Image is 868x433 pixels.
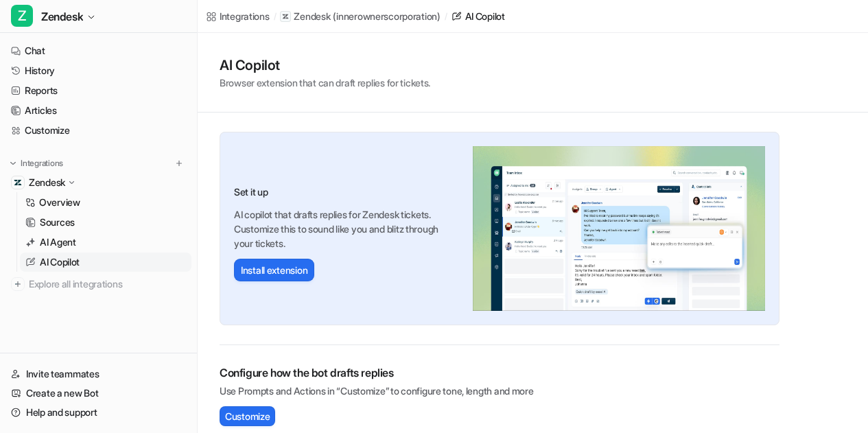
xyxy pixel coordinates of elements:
p: AI copilot that drafts replies for Zendesk tickets. Customize this to sound like you and blitz th... [234,207,459,250]
p: Use Prompts and Actions in “Customize” to configure tone, length and more [220,384,779,398]
a: Help and support [5,403,191,422]
a: AI Agent [20,233,191,252]
h2: Configure how the bot drafts replies [220,364,779,381]
h1: AI Copilot [220,55,430,75]
a: Integrations [206,9,270,23]
p: Browser extension that can draft replies for tickets. [220,75,430,90]
p: AI Agent [40,235,76,249]
a: Articles [5,101,191,120]
a: AI Copilot [451,9,505,23]
p: Overview [39,196,80,209]
span: Z [11,5,33,27]
p: ( innerownerscorporation ) [333,10,440,23]
span: Customize [225,409,270,423]
a: Zendesk(innerownerscorporation) [280,10,440,23]
a: Customize [5,121,191,140]
span: / [274,10,277,23]
span: / [445,10,447,23]
a: Overview [20,193,191,212]
p: Integrations [21,158,63,169]
img: Zendesk [14,178,22,187]
button: Customize [220,406,275,426]
p: AI Copilot [40,255,80,269]
a: History [5,61,191,80]
a: Explore all integrations [5,274,191,294]
span: Explore all integrations [29,273,186,295]
div: AI Copilot [465,9,505,23]
button: Install extension [234,259,314,281]
a: Invite teammates [5,364,191,384]
a: Reports [5,81,191,100]
a: Sources [20,213,191,232]
p: Zendesk [29,176,65,189]
span: Zendesk [41,7,83,26]
img: expand menu [8,159,18,168]
p: Sources [40,215,75,229]
img: explore all integrations [11,277,25,291]
img: menu_add.svg [174,159,184,168]
img: Zendesk AI Copilot [473,146,765,311]
a: AI Copilot [20,253,191,272]
div: Integrations [220,9,270,23]
a: Chat [5,41,191,60]
h3: Set it up [234,185,459,199]
p: Zendesk [294,10,330,23]
a: Create a new Bot [5,384,191,403]
button: Integrations [5,156,67,170]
